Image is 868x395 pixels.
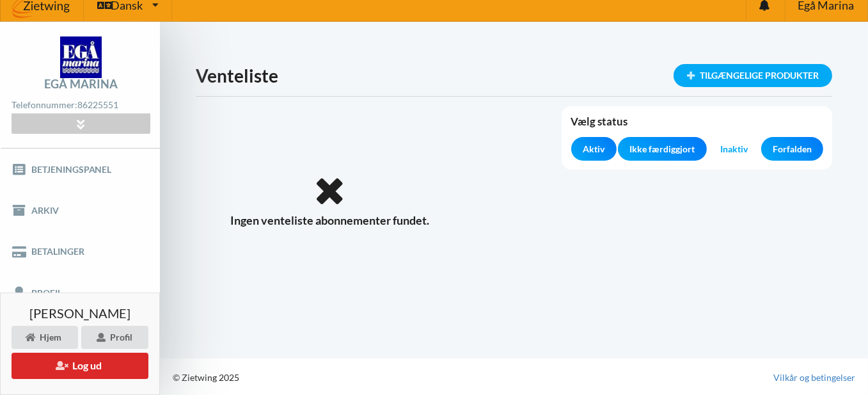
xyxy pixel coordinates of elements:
img: logo [60,36,102,78]
h1: Venteliste [196,64,832,87]
span: Inaktiv [720,143,748,156]
span: Aktiv [583,143,604,156]
span: [PERSON_NAME] [29,307,130,319]
div: Vælg status [571,115,823,137]
div: Hjem [12,326,78,349]
span: Ikke færdiggjort [630,143,695,156]
div: Egå Marina [44,78,118,90]
span: Forfalden [773,143,812,156]
div: Tilgængelige produkter [674,64,832,87]
div: Profil [81,326,148,349]
div: Telefonnummer: [12,97,150,114]
div: Ingen venteliste abonnementer fundet. [196,174,464,228]
strong: 86225551 [77,99,118,110]
button: Log ud [12,353,148,379]
a: Vilkår og betingelser [773,371,855,384]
